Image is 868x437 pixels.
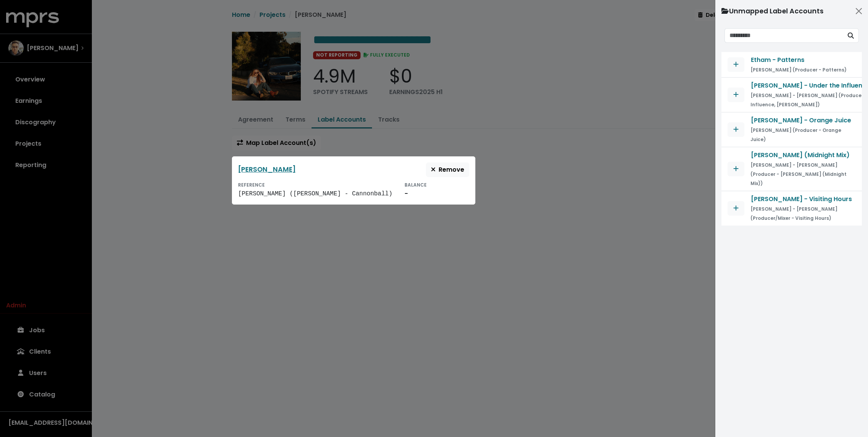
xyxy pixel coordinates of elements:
[728,88,744,102] button: Map contract to selected agreement
[751,194,852,204] button: [PERSON_NAME] - Visiting Hours
[724,28,843,43] input: Search unmapped contracts
[853,5,865,17] button: Close
[721,6,824,16] div: Unmapped Label Accounts
[751,151,850,159] span: [PERSON_NAME] (Midnight Mix)
[728,201,744,216] button: Map contract to selected agreement
[405,189,427,198] div: -
[426,162,469,177] button: Remove
[238,189,392,198] div: [PERSON_NAME] ([PERSON_NAME] - Cannonball)
[431,165,464,174] span: Remove
[751,162,847,187] small: [PERSON_NAME] - [PERSON_NAME] (Producer - [PERSON_NAME] (Midnight Mix))
[751,55,804,64] span: Etham - Patterns
[405,182,427,188] small: BALANCE
[238,165,296,174] a: [PERSON_NAME]
[728,122,744,137] button: Map contract to selected agreement
[751,127,841,143] small: [PERSON_NAME] (Producer - Orange Juice)
[751,115,852,125] button: [PERSON_NAME] - Orange Juice
[728,162,744,176] button: Map contract to selected agreement
[751,206,837,221] small: [PERSON_NAME] - [PERSON_NAME] (Producer/Mixer - Visiting Hours)
[751,55,805,65] button: Etham - Patterns
[751,150,850,160] button: [PERSON_NAME] (Midnight Mix)
[751,195,852,203] span: [PERSON_NAME] - Visiting Hours
[751,116,851,125] span: [PERSON_NAME] - Orange Juice
[728,57,744,72] button: Map contract to selected agreement
[238,182,265,188] small: REFERENCE
[751,67,847,73] small: [PERSON_NAME] (Producer - Patterns)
